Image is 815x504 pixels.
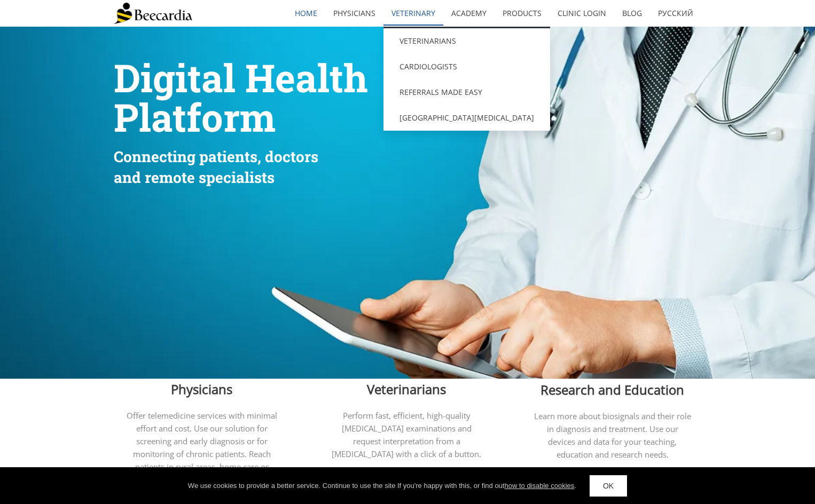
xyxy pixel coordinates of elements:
[383,79,550,105] a: Referrals Made Easy
[367,380,446,398] span: Veterinarians
[540,381,684,398] span: Research and Education
[495,1,550,26] a: Products
[114,167,275,187] span: and remote specialists
[114,92,276,142] span: Platform
[383,105,550,131] a: [GEOGRAPHIC_DATA][MEDICAL_DATA]
[114,3,192,24] img: Beecardia
[332,410,481,459] span: Perform fast, efficient, high-quality [MEDICAL_DATA] examinations and request interpretation from...
[188,481,576,491] div: We use cookies to provide a better service. Continue to use the site If you're happy with this, o...
[534,411,691,460] span: Learn more about biosignals and their role in diagnosis and treatment. Use our devices and data f...
[114,147,318,166] span: Connecting patients, doctors
[383,54,550,79] a: Cardiologists
[383,28,550,54] a: Veterinarians
[383,1,443,26] a: Veterinary
[325,1,383,26] a: Physicians
[550,1,614,26] a: Clinic Login
[650,1,701,26] a: Русский
[171,380,232,398] span: Physicians
[114,52,368,103] span: Digital Health
[504,482,574,490] a: how to disable cookies
[614,1,650,26] a: Blog
[287,1,325,26] a: home
[590,475,627,497] a: OK
[127,410,277,485] span: Offer telemedicine services with minimal effort and cost. Use our solution for screening and earl...
[443,1,495,26] a: Academy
